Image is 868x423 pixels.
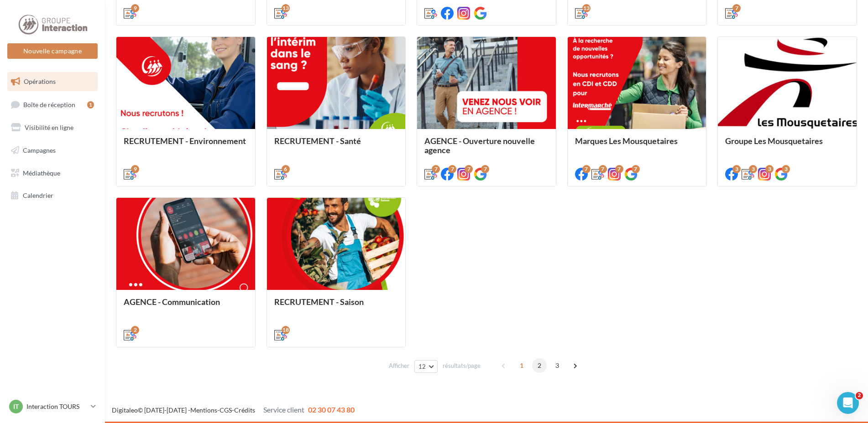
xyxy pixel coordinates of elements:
[5,95,99,114] a: Boîte de réception1
[443,361,481,370] span: résultats/page
[575,136,678,146] span: Marques Les Mousquetaires
[124,297,220,307] span: AGENCE - Communication
[432,165,440,173] div: 7
[25,124,73,131] span: Visibilité en ligne
[274,297,364,307] span: RECRUTEMENT - Saison
[131,326,139,334] div: 2
[282,326,290,334] div: 18
[5,141,99,160] a: Campagnes
[5,72,99,91] a: Opérations
[23,146,56,154] span: Campagnes
[837,392,859,414] iframe: Intercom live chat
[7,398,98,415] a: IT Interaction TOURS
[725,136,823,146] span: Groupe Les Mousquetaires
[782,165,790,173] div: 3
[23,100,75,108] span: Boîte de réception
[263,405,304,414] span: Service client
[765,165,774,173] div: 3
[448,165,456,173] div: 7
[7,43,98,59] button: Nouvelle campagne
[424,136,535,155] span: AGENCE - Ouverture nouvelle agence
[190,406,217,414] a: Mentions
[124,136,246,146] span: RECRUTEMENT - Environnement
[5,186,99,205] a: Calendrier
[532,358,547,373] span: 2
[234,406,255,414] a: Crédits
[749,165,757,173] div: 3
[87,101,94,108] div: 1
[23,191,53,199] span: Calendrier
[732,4,741,12] div: 7
[582,165,591,173] div: 7
[732,165,741,173] div: 3
[24,77,56,85] span: Opérations
[26,402,87,411] p: Interaction TOURS
[550,358,565,373] span: 3
[5,164,99,183] a: Médiathèque
[13,402,19,411] span: IT
[308,405,355,414] span: 02 30 07 43 80
[282,4,290,12] div: 13
[481,165,489,173] div: 7
[282,165,290,173] div: 6
[220,406,232,414] a: CGS
[112,406,355,414] span: © [DATE]-[DATE] - - -
[414,360,438,373] button: 12
[274,136,361,146] span: RECRUTEMENT - Santé
[5,118,99,137] a: Visibilité en ligne
[389,361,409,370] span: Afficher
[632,165,640,173] div: 7
[856,392,863,399] span: 2
[615,165,623,173] div: 7
[465,165,473,173] div: 7
[418,363,426,370] span: 12
[112,406,138,414] a: Digitaleo
[131,4,139,12] div: 9
[131,165,139,173] div: 9
[23,169,60,176] span: Médiathèque
[582,4,591,12] div: 13
[514,358,529,373] span: 1
[599,165,607,173] div: 7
